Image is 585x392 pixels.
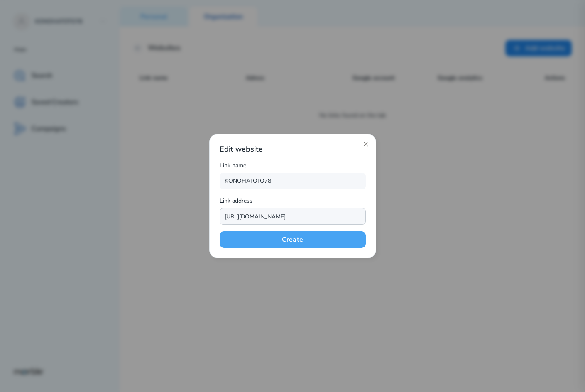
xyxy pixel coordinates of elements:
[220,196,366,208] div: Link address
[220,144,366,154] h2: Edit website
[220,231,366,248] button: Create
[220,161,366,173] div: Link name
[220,208,366,225] input: marble.com
[220,173,366,189] input: Link name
